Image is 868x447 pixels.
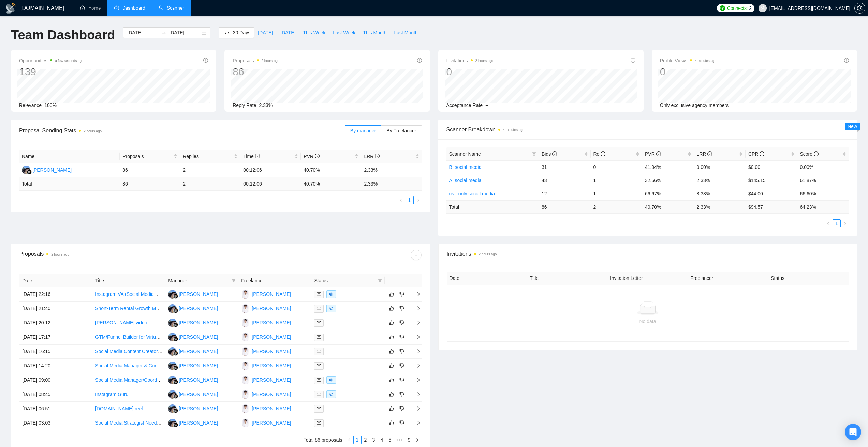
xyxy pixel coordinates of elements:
div: [PERSON_NAME] [252,419,291,427]
a: AA[PERSON_NAME] [168,405,218,411]
span: dislike [399,306,404,311]
td: 64.23 % [797,200,849,213]
span: dislike [399,291,404,297]
div: [PERSON_NAME] [252,305,291,312]
img: RC [241,347,250,356]
img: gigradar-bm.png [173,322,178,327]
td: 0.00% [694,160,746,174]
span: dislike [399,377,404,383]
a: Social Media Strategist Needed for Content Development [95,420,217,426]
img: RC [241,304,250,313]
button: like [387,304,396,313]
span: like [389,320,394,325]
span: Replies [183,153,233,160]
a: Social Media Content Creator for Property Campaign [95,349,207,354]
th: Name [19,150,120,163]
input: End date [169,29,200,36]
a: AA[PERSON_NAME] [168,334,218,339]
a: RC[PERSON_NAME] [241,305,291,311]
span: [DATE] [258,29,273,36]
a: AA[PERSON_NAME] [168,291,218,297]
a: 2 [362,436,369,444]
span: left [347,438,351,442]
span: setting [855,5,865,11]
span: info-circle [707,151,712,156]
img: AA [168,362,177,370]
button: like [387,319,396,327]
span: info-circle [760,151,764,156]
a: AA[PERSON_NAME] [168,363,218,368]
a: AA[PERSON_NAME] [168,391,218,397]
div: [PERSON_NAME] [179,419,218,427]
a: RC[PERSON_NAME] [241,391,291,397]
span: info-circle [417,58,422,63]
a: AA[PERSON_NAME] [168,305,218,311]
td: 2 [180,163,240,177]
span: filter [532,152,536,156]
button: left [824,219,833,227]
span: mail [317,321,321,325]
span: mail [317,306,321,310]
img: RC [241,319,250,327]
img: RC [241,419,250,427]
span: This Week [303,29,325,36]
button: Last Month [390,27,421,38]
a: [PERSON_NAME] video [95,320,147,325]
span: Score [800,151,819,157]
button: like [387,362,396,370]
button: dislike [398,290,406,298]
button: dislike [398,376,406,384]
button: right [414,196,422,204]
td: 8.33% [694,187,746,200]
span: like [389,406,394,411]
button: like [387,333,396,341]
span: swap-right [161,30,166,35]
span: filter [378,278,382,283]
td: 86 [539,200,591,213]
th: Proposals [120,150,180,163]
a: AA[PERSON_NAME] [168,420,218,425]
span: right [415,438,420,442]
li: 1 [833,219,841,227]
img: RC [241,333,250,341]
button: like [387,376,396,384]
span: right [843,221,847,225]
a: setting [854,5,865,11]
span: -- [485,102,488,108]
td: 2 [591,200,643,213]
span: Last Week [333,29,355,36]
span: filter [377,275,383,286]
img: AA [22,166,30,174]
img: RC [241,390,250,399]
span: right [416,198,420,202]
li: Next 5 Pages [394,436,405,444]
span: ••• [394,436,405,444]
span: mail [317,392,321,396]
span: dislike [399,363,404,368]
li: Previous Page [824,219,833,227]
td: 0.00% [797,160,849,174]
div: [PERSON_NAME] [179,305,218,312]
span: download [411,252,421,258]
span: Only exclusive agency members [660,102,729,108]
a: [DOMAIN_NAME] reel [95,406,143,411]
span: By manager [350,128,376,133]
td: 2.33% [361,163,422,177]
td: 00:12:06 [240,177,301,191]
span: This Month [363,29,386,36]
a: Instagram Guru [95,392,128,397]
div: [PERSON_NAME] [179,405,218,412]
div: [PERSON_NAME] [252,319,291,326]
span: 100% [44,102,57,108]
span: like [389,392,394,397]
span: Profile Views [660,57,717,65]
span: By Freelancer [386,128,416,133]
a: AA[PERSON_NAME] [168,377,218,382]
span: filter [531,149,538,159]
td: 2.33 % [694,200,746,213]
button: right [413,436,422,444]
img: AA [168,347,177,356]
span: mail [317,292,321,296]
span: user [760,6,765,11]
button: Last 30 Days [219,27,254,38]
